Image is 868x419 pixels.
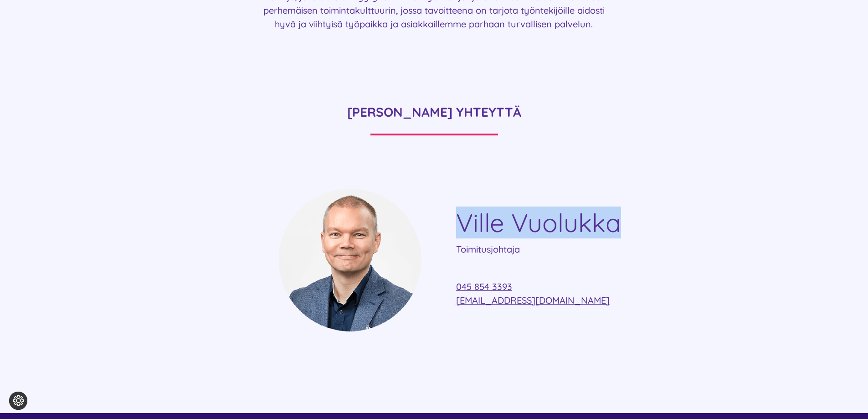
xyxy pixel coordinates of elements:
[347,104,521,120] strong: [PERSON_NAME] YHTEYTTÄ
[456,281,512,292] a: 045 854 3393
[456,207,708,238] h4: Ville Vuolukka
[9,392,27,410] button: Evästeasetukset
[456,295,610,306] a: [EMAIL_ADDRESS][DOMAIN_NAME]
[456,243,708,256] p: Toimitusjohtaja
[279,189,421,331] img: mesimarjasi ville vuolukka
